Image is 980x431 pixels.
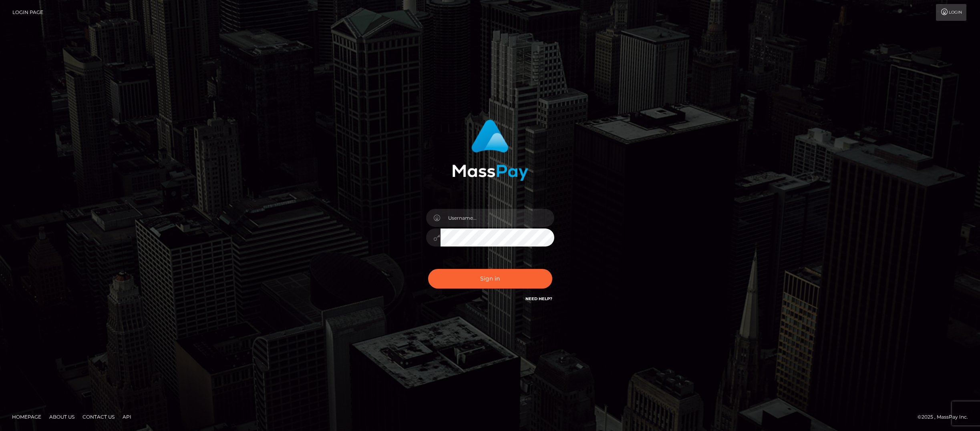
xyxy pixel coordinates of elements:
a: About Us [46,411,78,423]
div: © 2025 , MassPay Inc. [918,413,974,421]
input: Username... [441,209,554,227]
a: Login [936,4,966,21]
a: API [119,411,135,423]
button: Sign in [428,269,552,289]
a: Contact Us [79,411,118,423]
a: Need Help? [525,296,552,301]
a: Login Page [12,4,43,21]
img: MassPay Login [452,120,528,181]
a: Homepage [9,411,44,423]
